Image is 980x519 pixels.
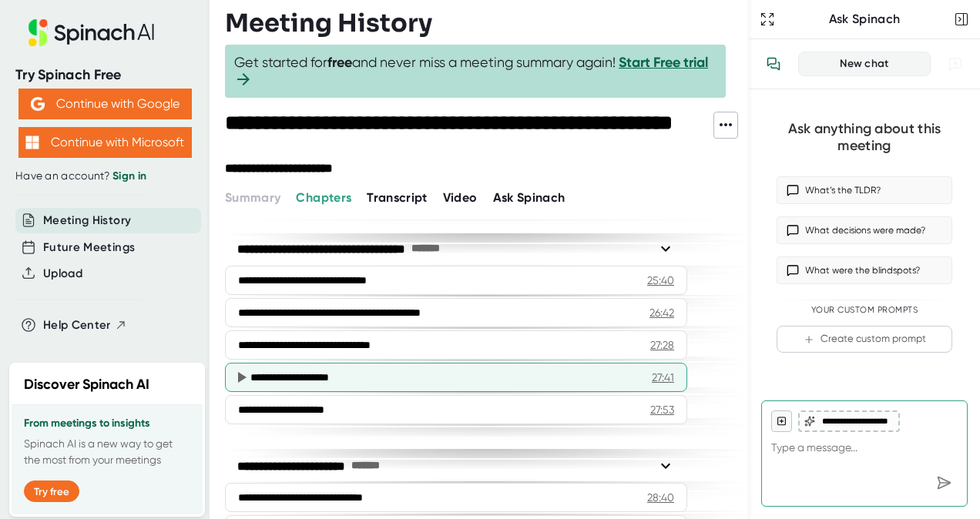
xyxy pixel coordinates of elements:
[777,120,952,155] div: Ask anything about this meeting
[649,305,674,320] div: 26:42
[650,402,674,417] div: 27:53
[808,57,921,71] div: New chat
[43,316,127,334] button: Help Center
[225,190,280,205] span: Summary
[24,436,190,468] p: Spinach AI is a new way to get the most from your meetings
[443,190,478,205] span: Video
[24,374,149,395] h2: Discover Spinach AI
[757,8,778,30] button: Expand to Ask Spinach page
[951,8,972,30] button: Close conversation sidebar
[650,337,674,353] div: 27:28
[778,12,951,27] div: Ask Spinach
[647,273,674,288] div: 25:40
[652,370,674,385] div: 27:41
[24,417,190,430] h3: From meetings to insights
[493,189,566,207] button: Ask Spinach
[112,169,146,182] a: Sign in
[225,8,432,38] h3: Meeting History
[777,326,952,353] button: Create custom prompt
[930,469,958,497] div: Send message
[15,66,194,84] div: Try Spinach Free
[18,89,192,119] button: Continue with Google
[234,54,717,89] span: Get started for and never miss a meeting summary again!
[43,239,135,256] button: Future Meetings
[777,305,952,316] div: Your Custom Prompts
[619,54,708,71] a: Start Free trial
[443,189,478,207] button: Video
[367,189,428,207] button: Transcript
[43,265,82,283] button: Upload
[31,97,45,111] img: Aehbyd4JwY73AAAAAElFTkSuQmCC
[647,490,674,505] div: 28:40
[777,176,952,204] button: What’s the TLDR?
[43,316,111,334] span: Help Center
[15,169,194,183] div: Have an account?
[18,127,192,158] button: Continue with Microsoft
[367,190,428,205] span: Transcript
[493,190,566,205] span: Ask Spinach
[296,189,351,207] button: Chapters
[758,49,789,79] button: View conversation history
[225,189,280,207] button: Summary
[43,212,131,229] button: Meeting History
[327,54,352,71] b: free
[777,256,952,284] button: What were the blindspots?
[777,216,952,244] button: What decisions were made?
[296,190,351,205] span: Chapters
[24,480,79,502] button: Try free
